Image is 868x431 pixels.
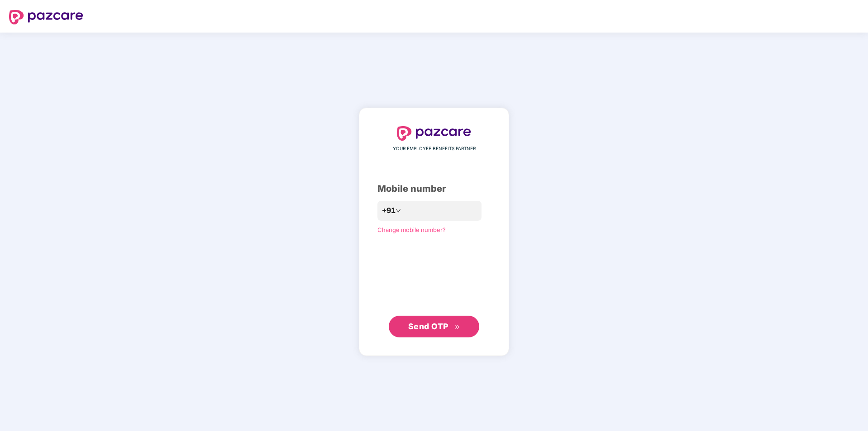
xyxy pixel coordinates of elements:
[397,126,471,141] img: logo
[396,208,401,213] span: down
[9,10,83,24] img: logo
[377,182,491,196] div: Mobile number
[382,205,396,216] span: +91
[408,322,448,331] span: Send OTP
[454,324,460,330] span: double-right
[389,316,479,337] button: Send OTPdouble-right
[377,226,446,233] a: Change mobile number?
[393,145,476,152] span: YOUR EMPLOYEE BENEFITS PARTNER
